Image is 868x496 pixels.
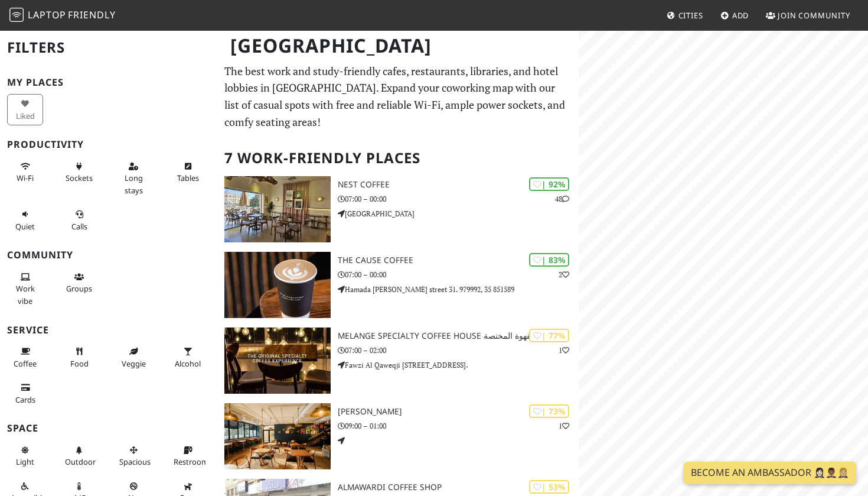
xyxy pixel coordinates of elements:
img: Nest coffee [224,176,331,242]
span: Work-friendly tables [177,173,199,183]
p: Hamada [PERSON_NAME] street 31. 979992, 35 851589 [338,284,579,295]
span: Coffee [14,358,37,369]
p: 48 [555,193,569,205]
span: Food [70,358,89,369]
div: | 77% [529,329,569,342]
span: Cities [678,10,703,21]
a: Add [716,5,754,26]
p: [GEOGRAPHIC_DATA] [338,208,579,219]
span: Join Community [778,10,850,21]
button: Tables [170,157,206,188]
button: Work vibe [7,267,43,310]
span: Video/audio calls [71,221,87,232]
p: 07:00 – 02:00 [338,345,579,356]
span: Natural light [16,456,34,467]
span: Group tables [66,283,92,294]
img: Melange Specialty Coffee House ميلانج للقهوة المختصة [224,328,331,394]
p: 1 [559,420,569,432]
p: Fawzi Al Qaweqji [STREET_ADDRESS]، [338,359,579,371]
a: Cities [662,5,708,26]
button: Light [7,440,43,472]
span: People working [16,283,35,306]
h1: [GEOGRAPHIC_DATA] [221,30,577,62]
span: Outdoor area [65,456,96,467]
div: | 92% [529,177,569,191]
button: Outdoor [61,440,97,472]
img: LaptopFriendly [9,8,24,22]
button: Cards [7,378,43,409]
span: Long stays [125,173,143,195]
div: | 73% [529,404,569,418]
h3: Service [7,325,210,336]
p: 07:00 – 00:00 [338,269,579,280]
button: Alcohol [170,342,206,373]
span: Add [732,10,749,21]
p: 07:00 – 00:00 [338,193,579,205]
h3: Community [7,249,210,261]
img: The Cause Coffee [224,252,331,318]
p: The best work and study-friendly cafes, restaurants, libraries, and hotel lobbies in [GEOGRAPHIC_... [224,63,572,131]
button: Restroom [170,440,206,472]
a: Nest coffee | 92% 48 Nest coffee 07:00 – 00:00 [GEOGRAPHIC_DATA] [217,176,579,242]
a: Join Community [761,5,855,26]
p: 1 [559,345,569,356]
div: | 83% [529,253,569,267]
h2: 7 Work-Friendly Places [224,140,572,176]
span: Stable Wi-Fi [17,173,34,183]
button: Sockets [61,157,97,188]
span: Veggie [122,358,146,369]
a: Become an Ambassador 🤵🏻‍♀️🤵🏾‍♂️🤵🏼‍♀️ [684,462,856,484]
button: Food [61,342,97,373]
a: The Cause Coffee | 83% 2 The Cause Coffee 07:00 – 00:00 Hamada [PERSON_NAME] street 31. 979992, 3... [217,252,579,318]
h3: Space [7,423,210,434]
button: Long stays [116,157,152,200]
span: Power sockets [66,173,93,183]
button: Wi-Fi [7,157,43,188]
h3: My Places [7,77,210,88]
button: Quiet [7,205,43,236]
a: Melange Specialty Coffee House ميلانج للقهوة المختصة | 77% 1 Melange Specialty Coffee House ميلان... [217,328,579,394]
span: Quiet [15,221,35,232]
span: Restroom [174,456,208,467]
span: Friendly [68,8,115,21]
p: 09:00 – 01:00 [338,420,579,432]
h3: The Cause Coffee [338,255,579,265]
img: Majnoon Qahwa - Abdoun [224,403,331,469]
div: | 53% [529,480,569,494]
span: Spacious [119,456,151,467]
span: Alcohol [175,358,201,369]
button: Veggie [116,342,152,373]
h3: Melange Specialty Coffee House ميلانج للقهوة المختصة [338,331,579,341]
h3: AlMawardi Coffee Shop [338,482,579,492]
button: Groups [61,267,97,299]
button: Spacious [116,440,152,472]
button: Calls [61,205,97,236]
p: 2 [559,269,569,280]
a: Majnoon Qahwa - Abdoun | 73% 1 [PERSON_NAME] 09:00 – 01:00 [217,403,579,469]
h2: Filters [7,30,210,66]
span: Credit cards [15,394,35,405]
h3: Productivity [7,139,210,150]
a: LaptopFriendly LaptopFriendly [9,5,116,26]
button: Coffee [7,342,43,373]
span: Laptop [28,8,66,21]
h3: [PERSON_NAME] [338,407,579,417]
h3: Nest coffee [338,180,579,190]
